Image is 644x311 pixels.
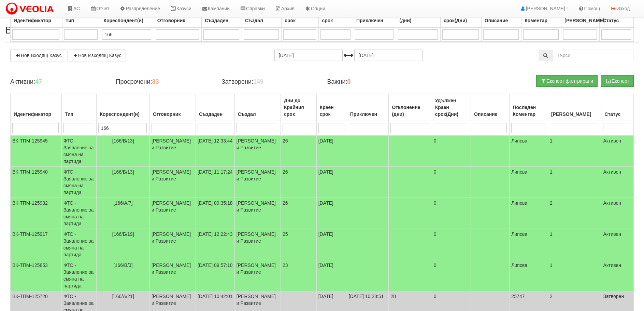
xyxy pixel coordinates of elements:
[253,78,263,85] b: 149
[112,231,134,237] span: [166/Б/19]
[10,50,66,61] a: Нов Входящ Казус
[601,167,634,198] td: Активен
[483,16,520,25] div: Описание
[11,94,62,121] th: Идентификатор: No sort applied, activate to apply an ascending sort
[61,167,97,198] td: ФТС - Заявление за смяна на партида
[390,103,430,119] div: Отклонение (дни)
[61,198,97,229] td: ФТС - Заявление за смяна на партида
[283,231,288,237] span: 25
[510,94,548,121] th: Последен Коментар: No sort applied, activate to apply an ascending sort
[511,294,525,299] span: 25747
[149,229,196,260] td: [PERSON_NAME] и Развитие
[316,167,347,198] td: [DATE]
[5,24,639,36] h2: Всички Казуси
[432,135,471,167] td: 0
[11,198,62,229] td: ВК-ТПМ-125932
[550,109,599,119] div: [PERSON_NAME]
[548,167,601,198] td: 1
[244,16,280,25] div: Създал
[10,79,105,85] h4: Активни:
[196,167,235,198] td: [DATE] 11:17:24
[12,109,60,119] div: Идентификатор
[234,94,281,121] th: Създал: No sort applied, activate to apply an ascending sort
[234,167,281,198] td: [PERSON_NAME] и Развитие
[601,75,634,87] button: Експорт
[349,109,387,119] div: Приключен
[601,229,634,260] td: Активен
[432,198,471,229] td: 0
[234,229,281,260] td: [PERSON_NAME] и Развитие
[11,260,62,291] td: ВК-ТПМ-125853
[511,138,527,144] span: Липсва
[237,109,279,119] div: Създал
[283,169,288,175] span: 26
[389,94,432,121] th: Отклонение (дни): No sort applied, activate to apply an ascending sort
[152,78,159,85] b: 33
[196,198,235,229] td: [DATE] 09:35:18
[35,78,42,85] b: 47
[548,198,601,229] td: 2
[432,167,471,198] td: 0
[112,169,134,175] span: [166/Б/13]
[234,135,281,167] td: [PERSON_NAME] и Развитие
[316,198,347,229] td: [DATE]
[234,198,281,229] td: [PERSON_NAME] и Развитие
[149,135,196,167] td: [PERSON_NAME] и Развитие
[5,2,57,16] img: VeoliaLogo.png
[234,260,281,291] td: [PERSON_NAME] и Развитие
[511,231,527,237] span: Липсва
[563,16,598,25] div: [PERSON_NAME]
[61,229,97,260] td: ФТС - Заявление за смяна на партида
[281,94,317,121] th: Дни до Крайния срок: No sort applied, activate to apply an ascending sort
[11,135,62,167] td: ВК-ТПМ-125945
[548,229,601,260] td: 1
[601,198,634,229] td: Активен
[61,94,97,121] th: Тип: No sort applied, activate to apply an ascending sort
[196,260,235,291] td: [DATE] 09:57:10
[156,16,200,25] div: Отговорник
[327,79,422,85] h4: Важни:
[283,200,288,206] span: 26
[316,135,347,167] td: [DATE]
[149,167,196,198] td: [PERSON_NAME] и Развитие
[434,96,469,119] div: Удължен Краен срок(Дни)
[149,198,196,229] td: [PERSON_NAME] и Развитие
[196,94,235,121] th: Създаден: No sort applied, activate to apply an ascending sort
[116,79,211,85] h4: Просрочени:
[511,169,527,175] span: Липсва
[355,16,394,25] div: Приключен
[68,50,126,61] a: Нов Изходящ Казус
[203,16,240,25] div: Създаден
[64,16,98,25] div: Тип
[112,138,134,144] span: [166/В/13]
[283,96,315,119] div: Дни до Крайния срок
[97,94,149,121] th: Кореспондент(и): No sort applied, activate to apply an ascending sort
[548,260,601,291] td: 1
[432,94,471,121] th: Удължен Краен срок(Дни): No sort applied, activate to apply an ascending sort
[63,109,95,119] div: Тип
[347,94,389,121] th: Приключен: No sort applied, activate to apply an ascending sort
[347,78,351,85] b: 0
[114,200,133,206] span: [166/А/7]
[316,94,347,121] th: Краен срок: No sort applied, activate to apply an ascending sort
[61,260,97,291] td: ФТС - Заявление за смяна на партида
[511,103,546,119] div: Последен Коментар
[511,200,527,206] span: Липсва
[511,262,527,268] span: Липсва
[283,262,288,268] span: 23
[548,94,601,121] th: Брой Файлове: No sort applied, activate to apply an ascending sort
[102,16,152,25] div: Кореспондент(и)
[149,94,196,121] th: Отговорник: No sort applied, activate to apply an ascending sort
[149,260,196,291] td: [PERSON_NAME] и Развитие
[601,135,634,167] td: Активен
[471,94,510,121] th: Описание: No sort applied, activate to apply an ascending sort
[601,94,634,121] th: Статус: No sort applied, activate to apply an ascending sort
[114,262,133,268] span: [166/В/3]
[318,103,345,119] div: Краен срок
[473,109,507,119] div: Описание
[316,260,347,291] td: [DATE]
[601,260,634,291] td: Активен
[283,138,288,144] span: 26
[12,16,60,25] div: Идентификатор
[11,229,62,260] td: ВК-ТПМ-125917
